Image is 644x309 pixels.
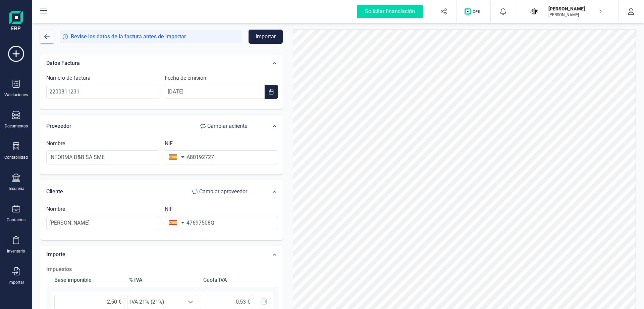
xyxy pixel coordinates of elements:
div: Importar [8,280,24,285]
img: Logo de OPS [465,8,482,15]
div: Cliente [46,185,254,198]
input: 0,00 € [200,295,253,309]
label: NIF [165,140,173,148]
div: Contabilidad [4,155,28,160]
button: Cambiar acliente [194,119,254,133]
div: % IVA [126,273,198,287]
div: Validaciones [4,92,28,98]
span: Importe [46,251,65,258]
div: Inventario [7,248,25,254]
span: IVA 21% (21%) [127,295,184,309]
label: Nombre [46,140,65,148]
div: Solicitar financiación [357,5,423,18]
h2: Impuestos [46,265,278,273]
label: Nombre [46,205,65,213]
p: [PERSON_NAME] [548,12,602,17]
button: Importar [249,30,283,44]
div: Base imponible [52,273,123,287]
div: Contactos [7,217,25,223]
button: JO[PERSON_NAME][PERSON_NAME] [524,1,610,22]
div: Tesorería [8,186,24,191]
button: Solicitar financiación [349,1,431,22]
img: JO [527,4,542,19]
label: Fecha de emisión [165,74,206,82]
div: Datos Factura [43,56,257,71]
div: Documentos [5,123,28,129]
span: Revise los datos de la factura antes de importar. [71,33,187,41]
button: Cambiar aproveedor [185,185,254,198]
span: Cambiar a cliente [207,122,247,130]
p: [PERSON_NAME] [548,5,602,12]
img: Logo Finanedi [9,11,23,32]
div: Cuota IVA [201,273,272,287]
label: Número de factura [46,74,91,82]
label: NIF [165,205,173,213]
button: Logo de OPS [461,1,486,22]
div: Proveedor [46,119,254,133]
input: 0,00 € [54,295,124,309]
span: Cambiar a proveedor [199,188,247,196]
